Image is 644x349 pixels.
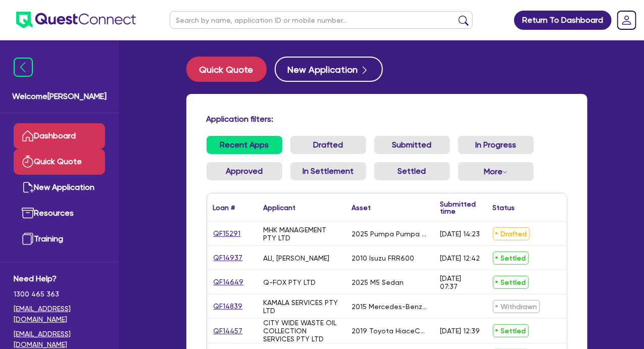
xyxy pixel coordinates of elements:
div: [DATE] 14:23 [440,230,480,238]
img: training [22,233,34,245]
a: QF15291 [213,228,241,239]
div: KAMALA SERVICES PTY LTD [264,298,340,315]
a: Resources [14,201,105,226]
div: Submitted time [440,201,476,215]
h4: Application filters: [207,114,567,124]
a: Settled [374,162,450,180]
div: [DATE] 12:39 [440,327,480,335]
img: quest-connect-logo-blue [16,12,136,28]
div: 2015 Mercedes-Benz Sprinter [352,303,428,311]
span: Drafted [493,227,530,240]
div: CITY WIDE WASTE OIL COLLECTION SERVICES PTY LTD [264,319,340,343]
div: ALI, [PERSON_NAME] [264,254,330,262]
a: Quick Quote [186,57,275,82]
span: 1300 465 363 [14,289,105,300]
div: Applicant [264,204,296,211]
a: In Settlement [290,162,366,180]
div: Asset [352,204,371,211]
a: In Progress [458,136,534,154]
a: Drafted [290,136,366,154]
a: [EMAIL_ADDRESS][DOMAIN_NAME] [14,304,105,325]
span: Settled [493,252,529,265]
a: QF14937 [213,252,243,264]
img: new-application [22,181,34,193]
div: 2025 Pumpa Pumpa Alloy Van Trailer [352,230,428,238]
div: Loan # [213,204,235,211]
a: New Application [14,175,105,201]
a: Approved [207,162,282,180]
div: 2019 Toyota HiaceCP 200 SE PVF [352,327,428,335]
span: Withdrawn [493,300,540,313]
span: Welcome [PERSON_NAME] [12,90,107,103]
a: Dashboard [14,123,105,149]
span: Need Help? [14,273,105,285]
a: Dropdown toggle [614,7,640,33]
span: Settled [493,324,529,337]
div: 2010 Isuzu FRR600 [352,254,415,262]
img: quick-quote [22,156,34,168]
div: [DATE] 12:42 [440,254,480,262]
a: QF14457 [213,325,243,337]
img: resources [22,207,34,219]
button: Quick Quote [186,57,267,82]
a: Submitted [374,136,450,154]
a: QF14839 [213,301,243,312]
a: Recent Apps [207,136,282,154]
a: Quick Quote [14,149,105,175]
div: MHK MANAGEMENT PTY LTD [264,226,340,242]
div: 2025 M5 Sedan [352,278,404,286]
input: Search by name, application ID or mobile number... [170,11,473,29]
div: Q-FOX PTY LTD [264,278,316,286]
a: QF14649 [213,276,244,288]
button: Dropdown toggle [458,162,534,181]
a: Training [14,226,105,252]
a: Return To Dashboard [514,11,612,30]
div: [DATE] 07:37 [440,274,481,290]
img: icon-menu-close [14,58,33,77]
span: Settled [493,276,529,289]
div: Status [493,204,515,211]
button: New Application [275,57,383,82]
